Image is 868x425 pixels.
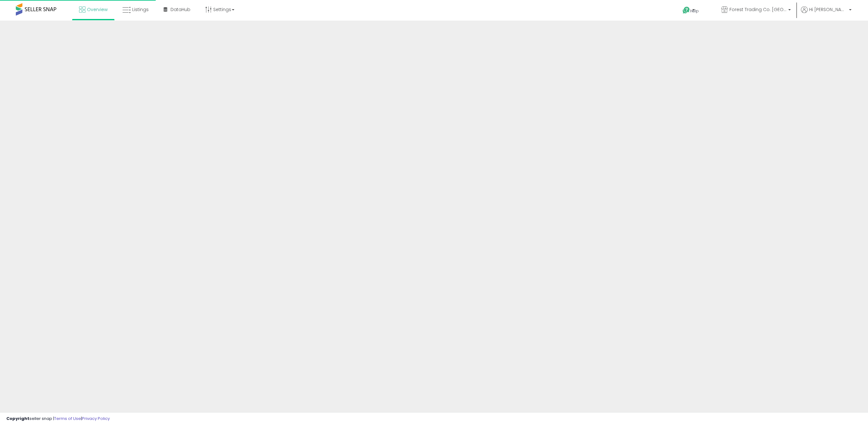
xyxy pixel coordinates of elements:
[678,2,711,21] a: Help
[170,6,190,13] span: DataHub
[729,6,786,13] span: Forest Trading Co. [GEOGRAPHIC_DATA]
[809,6,847,13] span: Hi [PERSON_NAME]
[801,6,852,21] a: Hi [PERSON_NAME]
[87,6,108,13] span: Overview
[132,6,149,13] span: Listings
[690,8,699,14] span: Help
[682,6,690,14] i: Get Help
